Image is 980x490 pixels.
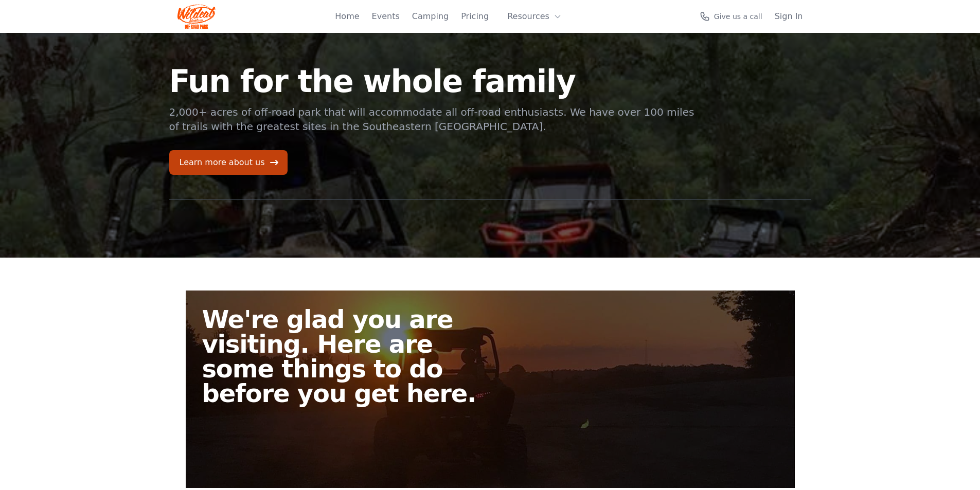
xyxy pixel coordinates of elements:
[202,307,498,406] h2: We're glad you are visiting. Here are some things to do before you get here.
[775,10,803,23] a: Sign In
[714,11,762,22] span: Give us a call
[335,10,359,23] a: Home
[186,291,795,488] a: We're glad you are visiting. Here are some things to do before you get here.
[169,150,288,175] a: Learn more about us
[169,66,696,97] h1: Fun for the whole family
[169,105,696,134] p: 2,000+ acres of off-road park that will accommodate all off-road enthusiasts. We have over 100 mi...
[501,6,568,27] button: Resources
[412,10,449,23] a: Camping
[177,4,216,29] img: Wildcat Logo
[461,10,489,23] a: Pricing
[372,10,400,23] a: Events
[700,11,762,22] a: Give us a call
